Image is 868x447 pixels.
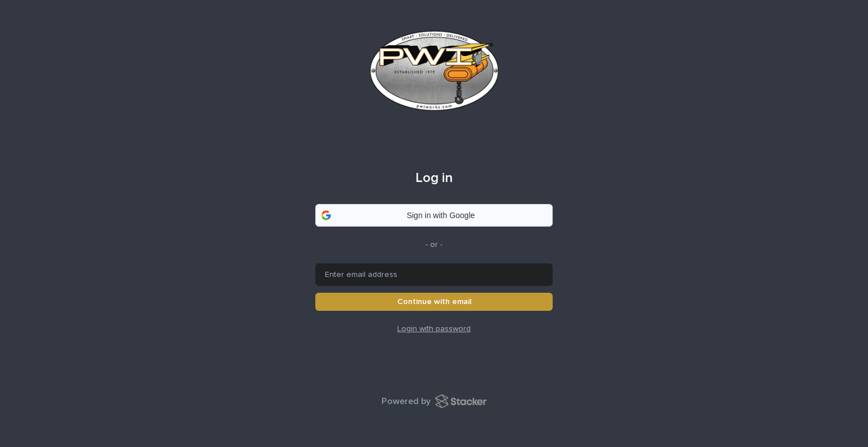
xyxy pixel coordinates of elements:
span: Powered by [381,397,431,406]
h1: Log in [315,170,553,186]
img: Workspace Logo [369,30,499,111]
input: Enter email address [315,263,553,286]
img: google-logo [320,210,332,221]
div: Sign in with Google [342,211,540,219]
p: - or - [426,240,442,250]
a: Sign in with Google [315,204,553,227]
img: Stacker Logo [435,394,487,408]
button: Continue with email [315,293,553,311]
span: Continue with email [397,298,471,306]
a: Login with password [315,324,553,334]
